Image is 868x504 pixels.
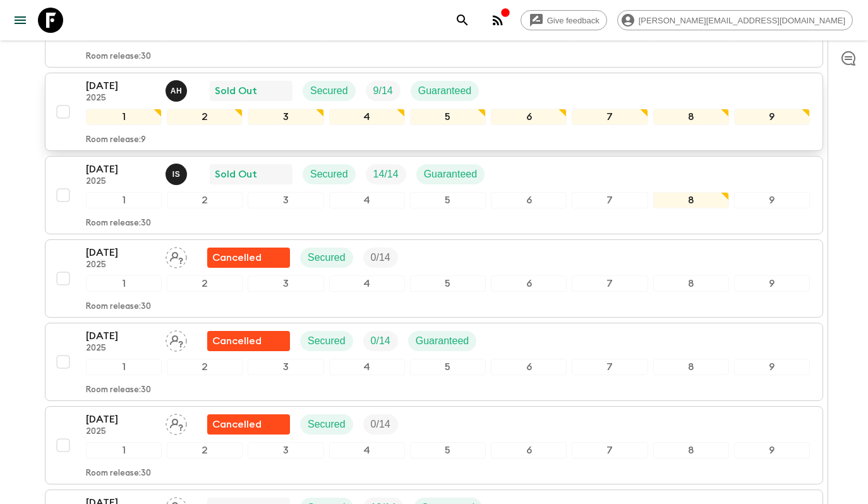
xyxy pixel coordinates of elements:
[248,359,323,375] div: 3
[410,275,486,292] div: 5
[424,167,478,182] p: Guaranteed
[86,245,155,260] p: [DATE]
[86,344,155,354] p: 2025
[86,109,162,125] div: 1
[366,81,401,101] div: Trip Fill
[86,442,162,459] div: 1
[86,469,151,479] p: Room release: 30
[166,334,187,344] span: Assign pack leader
[166,164,190,185] button: IS
[363,248,398,268] div: Trip Fill
[308,333,346,349] p: Secured
[86,162,155,177] p: [DATE]
[363,414,398,435] div: Trip Fill
[371,417,390,432] p: 0 / 14
[491,192,567,208] div: 6
[303,81,356,101] div: Secured
[86,385,151,395] p: Room release: 30
[410,109,486,125] div: 5
[86,260,155,270] p: 2025
[617,10,853,30] div: [PERSON_NAME][EMAIL_ADDRESS][DOMAIN_NAME]
[166,80,190,102] button: AH
[410,359,486,375] div: 5
[734,192,810,208] div: 9
[86,359,162,375] div: 1
[45,323,823,401] button: [DATE]2025Assign pack leaderFlash Pack cancellationSecuredTrip FillGuaranteed123456789Room releas...
[572,359,648,375] div: 7
[167,359,243,375] div: 2
[167,275,243,292] div: 2
[45,156,823,234] button: [DATE]2025Ivan StojanovićSold OutSecuredTrip FillGuaranteed123456789Room release:30
[373,167,399,182] p: 14 / 14
[86,93,155,104] p: 2025
[207,331,290,351] div: Flash Pack cancellation
[329,192,405,208] div: 4
[491,109,567,125] div: 6
[248,109,323,125] div: 3
[167,192,243,208] div: 2
[410,192,486,208] div: 5
[572,275,648,292] div: 7
[248,442,323,459] div: 3
[86,328,155,344] p: [DATE]
[329,109,405,125] div: 4
[45,239,823,318] button: [DATE]2025Assign pack leaderFlash Pack cancellationSecuredTrip Fill123456789Room release:30
[329,359,405,375] div: 4
[215,83,257,99] p: Sold Out
[248,275,323,292] div: 3
[86,192,162,208] div: 1
[171,86,183,96] p: A H
[329,275,405,292] div: 4
[166,251,187,261] span: Assign pack leader
[653,192,729,208] div: 8
[167,442,243,459] div: 2
[167,109,243,125] div: 2
[300,414,353,435] div: Secured
[366,164,406,184] div: Trip Fill
[653,275,729,292] div: 8
[450,8,475,33] button: search adventures
[215,167,257,182] p: Sold Out
[212,250,262,265] p: Cancelled
[410,442,486,459] div: 5
[166,417,187,428] span: Assign pack leader
[166,84,190,94] span: Alenka Hriberšek
[491,275,567,292] div: 6
[310,83,348,99] p: Secured
[734,275,810,292] div: 9
[572,442,648,459] div: 7
[207,414,290,435] div: Flash Pack cancellation
[86,177,155,187] p: 2025
[572,192,648,208] div: 7
[371,250,390,265] p: 0 / 14
[653,359,729,375] div: 8
[86,412,155,427] p: [DATE]
[212,333,262,349] p: Cancelled
[308,417,346,432] p: Secured
[86,135,146,145] p: Room release: 9
[418,83,472,99] p: Guaranteed
[86,52,151,62] p: Room release: 30
[632,16,852,25] span: [PERSON_NAME][EMAIL_ADDRESS][DOMAIN_NAME]
[86,78,155,93] p: [DATE]
[734,109,810,125] div: 9
[86,302,151,312] p: Room release: 30
[572,109,648,125] div: 7
[300,331,353,351] div: Secured
[172,169,181,179] p: I S
[363,331,398,351] div: Trip Fill
[207,248,290,268] div: Flash Pack cancellation
[540,16,606,25] span: Give feedback
[86,427,155,437] p: 2025
[300,248,353,268] div: Secured
[329,442,405,459] div: 4
[45,73,823,151] button: [DATE]2025Alenka HriberšekSold OutSecuredTrip FillGuaranteed123456789Room release:9
[303,164,356,184] div: Secured
[310,167,348,182] p: Secured
[371,333,390,349] p: 0 / 14
[45,406,823,484] button: [DATE]2025Assign pack leaderFlash Pack cancellationSecuredTrip Fill123456789Room release:30
[734,359,810,375] div: 9
[248,192,323,208] div: 3
[373,83,393,99] p: 9 / 14
[86,219,151,229] p: Room release: 30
